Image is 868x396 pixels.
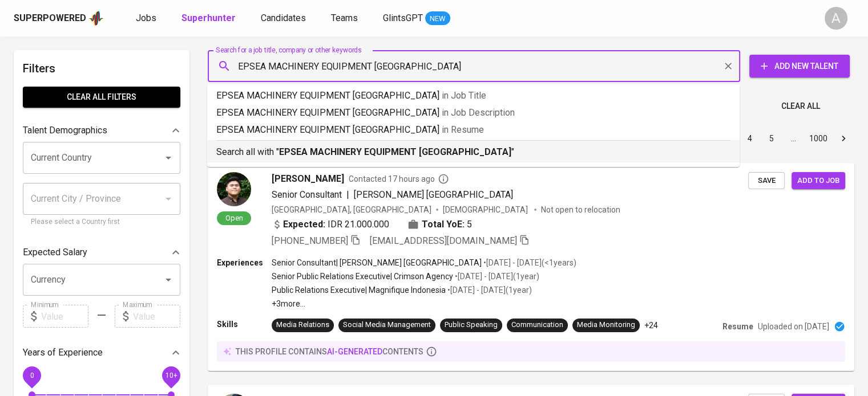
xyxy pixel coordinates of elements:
span: [EMAIL_ADDRESS][DOMAIN_NAME] [370,235,517,246]
input: Value [41,305,88,328]
span: Open [221,213,248,223]
p: +24 [644,320,658,331]
a: Teams [331,11,360,26]
button: Clear [720,58,736,74]
b: Superhunter [181,13,236,23]
div: Media Relations [276,320,329,330]
span: AI-generated [327,347,382,356]
img: 8212178f52abe07e2b0b8702ffc85aaf.jpg [217,172,251,206]
p: • [DATE] - [DATE] ( 1 year ) [453,271,539,282]
span: in Job Description [442,107,515,118]
a: GlintsGPT NEW [383,11,450,26]
input: Value [133,305,180,328]
div: Communication [511,320,563,330]
p: +3 more ... [272,298,576,309]
p: Experiences [217,257,272,268]
div: Superpowered [14,12,86,25]
p: Senior Public Relations Executive | Crimson Agency [272,271,453,282]
span: [PHONE_NUMBER] [272,235,348,246]
span: [DEMOGRAPHIC_DATA] [443,204,530,215]
span: Candidates [261,13,306,23]
button: Open [160,150,176,166]
span: [PERSON_NAME] [272,172,344,186]
button: Clear All filters [23,87,180,108]
div: Media Monitoring [577,320,635,330]
p: Uploaded on [DATE] [758,321,829,332]
a: Superpoweredapp logo [14,10,104,27]
div: Talent Demographics [23,119,180,142]
div: … [784,133,802,144]
span: in Job Title [442,90,486,101]
p: EPSEA MACHINERY EQUIPMENT [GEOGRAPHIC_DATA] [216,89,730,103]
span: [PERSON_NAME] [GEOGRAPHIC_DATA] [354,189,513,200]
p: Talent Demographics [23,124,107,137]
div: Social Media Management [343,320,431,330]
div: Public Speaking [445,320,498,330]
span: | [346,188,349,202]
button: Save [748,172,785,190]
p: Years of Experience [23,346,103,360]
div: Expected Salary [23,241,180,264]
p: EPSEA MACHINERY EQUIPMENT [GEOGRAPHIC_DATA] [216,123,730,137]
a: Open[PERSON_NAME]Contacted 17 hours agoSenior Consultant|[PERSON_NAME] [GEOGRAPHIC_DATA][GEOGRAPH... [208,163,854,371]
button: Clear All [777,96,825,117]
h6: Filters [23,59,180,77]
p: Please select a Country first [31,217,172,228]
span: Add New Talent [758,59,841,74]
button: Add New Talent [749,55,850,77]
p: this profile contains contents [236,346,423,357]
a: Jobs [136,11,159,26]
p: Senior Consultant | [PERSON_NAME] [GEOGRAPHIC_DATA] [272,257,482,268]
span: Senior Consultant [272,189,342,200]
a: Candidates [261,11,308,26]
span: GlintsGPT [383,13,423,23]
p: Expected Salary [23,246,87,259]
button: Add to job [792,172,845,190]
p: Not open to relocation [541,204,620,215]
p: EPSEA MACHINERY EQUIPMENT [GEOGRAPHIC_DATA] [216,106,730,120]
button: Go to page 4 [741,129,759,148]
div: [GEOGRAPHIC_DATA], [GEOGRAPHIC_DATA] [272,204,431,215]
span: Jobs [136,13,156,23]
span: Add to job [797,174,839,187]
span: 0 [30,371,34,379]
b: Expected: [283,218,325,231]
span: Contacted 17 hours ago [349,173,449,185]
p: Resume [722,321,753,332]
div: A [825,7,847,30]
b: Total YoE: [422,218,465,231]
button: Go to next page [834,129,853,148]
span: Clear All [781,99,820,113]
span: Teams [331,13,358,23]
svg: By Batam recruiter [438,173,449,185]
button: Open [160,272,176,288]
span: NEW [425,13,450,25]
p: • [DATE] - [DATE] ( <1 years ) [482,257,576,268]
button: Go to page 1000 [806,129,831,148]
span: Save [754,174,779,187]
div: IDR 21.000.000 [272,218,389,231]
p: Public Relations Executive | Magnifique Indonesia [272,284,446,296]
span: in Resume [442,124,484,135]
span: 5 [467,218,472,231]
p: Skills [217,319,272,330]
p: Search all with " " [216,145,730,159]
b: EPSEA MACHINERY EQUIPMENT [GEOGRAPHIC_DATA] [279,146,511,157]
button: Go to page 5 [762,129,781,148]
span: 10+ [165,371,177,379]
img: app logo [88,10,104,27]
div: Years of Experience [23,341,180,364]
p: • [DATE] - [DATE] ( 1 year ) [446,284,532,296]
nav: pagination navigation [652,129,854,148]
span: Clear All filters [32,90,171,104]
a: Superhunter [181,11,238,26]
